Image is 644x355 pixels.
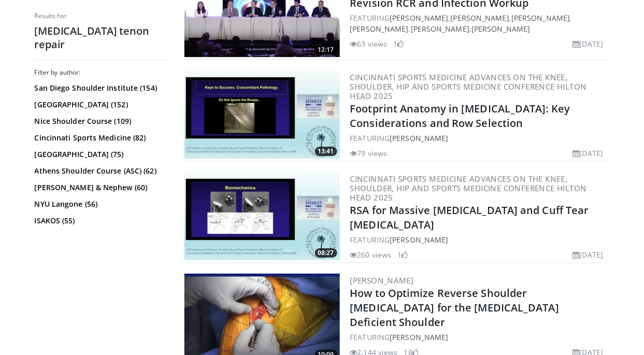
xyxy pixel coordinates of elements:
li: 63 views [350,38,388,49]
a: Nice Shoulder Course (109) [35,116,164,126]
a: [PERSON_NAME] [390,13,448,23]
span: 08:27 [315,248,337,258]
li: 79 views [350,148,388,159]
a: [PERSON_NAME] [471,24,530,34]
div: FEATURING [350,234,608,245]
a: [PERSON_NAME] [451,13,509,23]
a: [PERSON_NAME] [350,275,414,286]
a: [PERSON_NAME] [511,13,570,23]
a: San Diego Shoulder Institute (154) [35,83,164,93]
li: [DATE] [573,38,604,49]
a: RSA for Massive [MEDICAL_DATA] and Cuff Tear [MEDICAL_DATA] [350,203,589,232]
a: NYU Langone (56) [35,199,164,209]
h3: Filter by author: [35,68,167,77]
a: [PERSON_NAME] [390,332,448,342]
a: 08:27 [184,172,340,260]
a: [PERSON_NAME] [390,133,448,143]
a: Footprint Anatomy in [MEDICAL_DATA]: Key Considerations and Row Selection [350,102,570,130]
a: [GEOGRAPHIC_DATA] (75) [35,149,164,160]
a: Cincinnati Sports Medicine Advances on the Knee, Shoulder, Hip and Sports Medicine Conference Hil... [350,174,587,203]
img: 85f4fed4-503f-4d39-a2ba-fbcfe44cb01a.300x170_q85_crop-smart_upscale.jpg [184,172,340,260]
a: Cincinnati Sports Medicine (82) [35,133,164,143]
p: Results for: [35,12,167,20]
li: 1 [398,249,408,260]
h2: [MEDICAL_DATA] tenon repair [35,24,167,51]
a: Cincinnati Sports Medicine Advances on the Knee, Shoulder, Hip and Sports Medicine Conference Hil... [350,72,587,101]
a: Athens Shoulder Course (ASC) (62) [35,166,164,176]
li: [DATE] [573,249,604,260]
div: FEATURING , , , , , [350,12,608,34]
li: 260 views [350,249,392,260]
span: 13:41 [315,147,337,156]
li: 1 [394,38,404,49]
a: [PERSON_NAME] [411,24,469,34]
a: 13:41 [184,70,340,159]
a: How to Optimize Reverse Shoulder [MEDICAL_DATA] for the [MEDICAL_DATA] Deficient Shoulder [350,286,560,329]
span: 12:17 [315,45,337,54]
div: FEATURING [350,133,608,144]
a: ISAKOS (55) [35,216,164,226]
a: [PERSON_NAME] & Nephew (60) [35,182,164,193]
a: [GEOGRAPHIC_DATA] (152) [35,100,164,110]
a: [PERSON_NAME] [350,24,409,34]
li: [DATE] [573,148,604,159]
a: [PERSON_NAME] [390,235,448,245]
img: 66c0fe37-7d45-452c-90d3-5c60266c83d0.300x170_q85_crop-smart_upscale.jpg [184,70,340,159]
div: FEATURING [350,332,608,343]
